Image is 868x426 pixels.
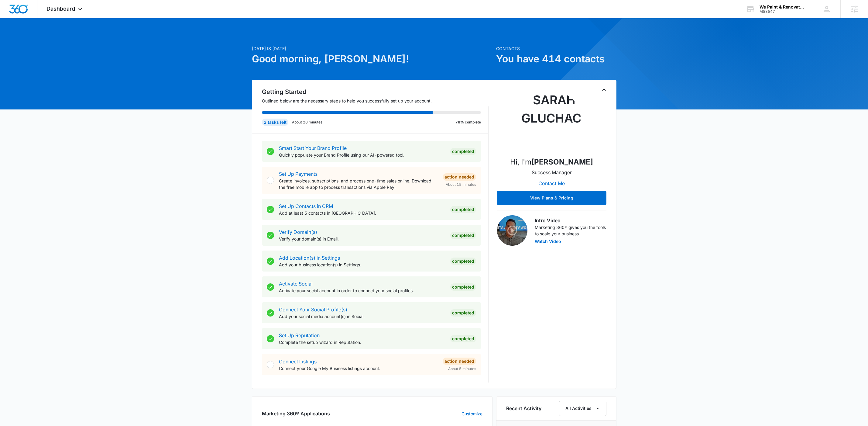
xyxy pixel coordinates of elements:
[506,405,541,412] h6: Recent Activity
[279,236,445,242] p: Verify your domain(s) in Email.
[496,45,616,52] p: Contacts
[262,98,489,104] p: Outlined below are the necessary steps to help you successfully set up your account.
[262,87,489,96] h2: Getting Started
[279,229,317,235] a: Verify Domain(s)
[532,176,571,191] button: Contact Me
[279,313,445,320] p: Add your social media account(s) in Social.
[279,178,438,190] p: Create invoices, subscriptions, and process one-time sales online. Download the free mobile app t...
[450,206,476,213] div: Completed
[535,239,561,244] button: Watch Video
[279,365,438,372] p: Connect your Google My Business listings account.
[521,91,582,152] img: Sarah Gluchacki
[559,401,606,416] button: All Activities
[252,45,492,52] p: [DATE] is [DATE]
[46,5,75,12] span: Dashboard
[448,366,476,372] span: About 5 minutes
[450,258,476,265] div: Completed
[443,173,476,181] div: Action Needed
[496,52,616,66] h1: You have 414 contacts
[461,410,482,417] a: Customize
[279,171,317,177] a: Set Up Payments
[279,287,445,294] p: Activate your social account in order to connect your social profiles.
[760,9,804,14] div: account id
[252,52,492,66] h1: Good morning, [PERSON_NAME]!
[443,358,476,365] div: Action Needed
[262,410,330,417] h2: Marketing 360® Applications
[446,182,476,187] span: About 15 minutes
[262,119,288,126] div: 2 tasks left
[279,332,320,338] a: Set Up Reputation
[279,339,445,345] p: Complete the setup wizard in Reputation.
[455,119,481,125] p: 78% complete
[535,217,606,224] h3: Intro Video
[279,152,445,158] p: Quickly populate your Brand Profile using our AI-powered tool.
[450,148,476,155] div: Completed
[510,157,593,168] p: Hi, I'm
[531,158,593,166] strong: [PERSON_NAME]
[279,281,313,287] a: Activate Social
[279,358,317,365] a: Connect Listings
[279,261,445,268] p: Add your business location(s) in Settings.
[535,224,606,237] p: Marketing 360® gives you the tools to scale your business.
[279,203,333,209] a: Set Up Contacts in CRM
[450,309,476,317] div: Completed
[279,307,347,313] a: Connect Your Social Profile(s)
[450,283,476,291] div: Completed
[279,255,340,261] a: Add Location(s) in Settings
[450,232,476,239] div: Completed
[760,5,804,9] div: account name
[292,119,322,125] p: About 20 minutes
[279,145,347,151] a: Smart Start Your Brand Profile
[532,169,572,176] p: Success Manager
[497,215,527,246] img: Intro Video
[497,191,606,205] button: View Plans & Pricing
[600,86,608,93] button: Toggle Collapse
[279,210,445,216] p: Add at least 5 contacts in [GEOGRAPHIC_DATA].
[450,335,476,342] div: Completed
